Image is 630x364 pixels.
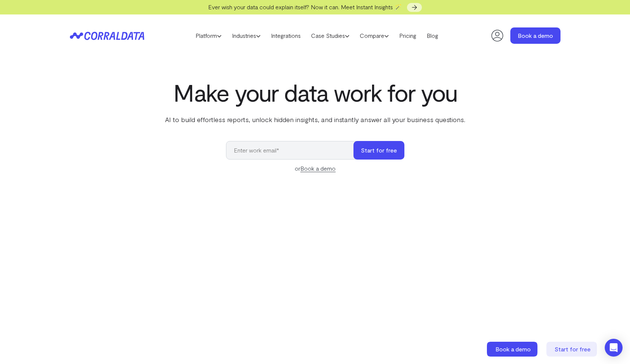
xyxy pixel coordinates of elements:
div: or [226,164,404,173]
a: Integrations [266,30,306,41]
h1: Make your data work for you [164,79,467,106]
a: Case Studies [306,30,355,41]
span: Start for free [555,345,591,352]
a: Platform [190,30,227,41]
span: Ever wish your data could explain itself? Now it can. Meet Instant Insights 🪄 [208,3,402,10]
div: Open Intercom Messenger [605,339,623,357]
a: Book a demo [487,342,539,357]
a: Start for free [546,342,598,357]
button: Start for free [353,141,404,160]
a: Compare [355,30,394,41]
a: Book a demo [300,165,336,172]
a: Book a demo [510,27,560,44]
a: Industries [227,30,266,41]
a: Blog [421,30,443,41]
a: Pricing [394,30,421,41]
span: Book a demo [495,345,531,352]
input: Enter work email* [226,141,361,160]
p: AI to build effortless reports, unlock hidden insights, and instantly answer all your business qu... [164,115,467,124]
